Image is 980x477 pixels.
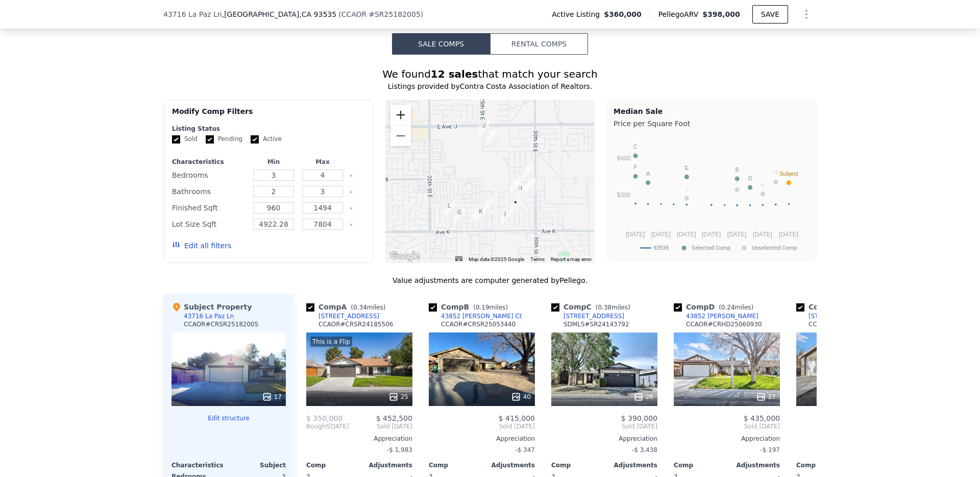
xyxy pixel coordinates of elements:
span: 0.24 [721,304,735,311]
div: 43638 Oleander Street [475,206,486,224]
text: $300 [617,192,631,199]
div: 17 [262,392,282,402]
div: [STREET_ADDRESS] [563,312,624,320]
button: Clear [349,190,353,194]
div: 43852 [PERSON_NAME] Ct [441,312,522,320]
div: Modify Comp Filters [172,106,364,125]
text: 93535 [653,245,669,251]
button: Clear [349,206,353,210]
text: E [685,165,689,171]
span: $ 452,500 [376,414,412,422]
div: 43720 Serenity Ct [482,197,494,214]
span: $ 390,000 [621,414,657,422]
div: Listing Status [172,125,364,133]
div: 43852 Estrella Ln [525,177,536,195]
a: Report a map error [551,256,592,262]
button: Keyboard shortcuts [455,256,462,261]
div: Bathrooms [172,184,247,199]
div: 43716 La Paz Ln [510,197,521,214]
span: ( miles) [469,304,512,311]
span: 0.34 [353,304,367,311]
span: , [GEOGRAPHIC_DATA] [222,9,336,19]
div: 2545 Garnet Ln [486,128,497,146]
div: Adjustments [482,461,535,469]
div: 25 [388,392,408,402]
div: Adjustments [359,461,412,469]
div: CCAOR # CRSR24185506 [318,320,393,328]
div: 43703 Byron Dr [444,201,455,218]
span: $ 350,000 [306,414,342,422]
text: B [735,166,739,173]
div: Comp [551,461,604,469]
span: 0.38 [598,304,611,311]
span: $398,000 [702,10,740,18]
div: 40 [511,392,531,402]
div: Characteristics [171,461,229,469]
div: Max [300,158,345,166]
div: SDMLS # SR24143792 [563,320,629,328]
span: ( miles) [592,304,634,311]
button: Edit all filters [172,241,231,251]
div: Subject Property [171,302,252,312]
div: Bedrooms [172,168,247,182]
div: Adjustments [604,461,657,469]
span: $360,000 [604,9,642,19]
button: Sale Comps [392,33,490,55]
div: [STREET_ADDRESS] [808,312,869,320]
span: ( miles) [347,304,389,311]
div: Min [251,158,296,166]
button: Clear [349,223,353,227]
div: 43635 Ponderosa Street [454,207,465,225]
button: Zoom in [390,105,411,125]
div: We found that match your search [163,67,817,81]
text: [DATE] [753,231,772,238]
button: Clear [349,174,353,178]
label: Active [251,135,282,144]
a: [STREET_ADDRESS] [306,312,379,320]
div: 43618 Easy St [500,209,511,227]
button: Rental Comps [490,33,588,55]
div: Comp C [551,302,634,312]
a: Open this area in Google Maps (opens a new window) [388,250,422,263]
text: C [633,144,638,150]
span: CCAOR [341,10,367,18]
div: Appreciation [429,435,535,443]
div: Comp E [796,302,875,312]
text: D [748,175,752,181]
div: CCAOR # CRSR25053440 [441,320,516,328]
div: Appreciation [306,435,412,443]
text: [DATE] [702,231,721,238]
div: Appreciation [674,435,780,443]
text: [DATE] [727,231,747,238]
div: Appreciation [551,435,657,443]
div: 43852 Delgado Ct [509,177,521,195]
text: [DATE] [779,231,798,238]
a: [STREET_ADDRESS] [796,312,869,320]
span: 43716 La Paz Ln [163,9,222,19]
text: Unselected Comp [752,245,797,251]
div: Comp [429,461,482,469]
input: Active [251,135,259,144]
text: F [634,164,638,170]
div: CCAOR # CRHD25060930 [686,320,762,328]
input: Pending [206,135,214,144]
span: $ 415,000 [499,414,535,422]
div: Listings provided by Contra Costa Association of Realtors . [163,81,817,91]
span: -$ 3,438 [632,446,657,454]
div: This is a Flip [310,337,352,347]
span: Bought [306,422,328,431]
span: -$ 347 [515,446,535,454]
span: -$ 197 [760,446,780,454]
a: [STREET_ADDRESS] [551,312,624,320]
div: [STREET_ADDRESS] [318,312,379,320]
div: Comp [674,461,727,469]
svg: A chart. [614,131,810,258]
div: CCAOR # CRSR25182005 [184,320,258,328]
span: Sold [DATE] [551,422,657,431]
div: 2500 Topaz Ln [478,121,489,138]
text: Selected Comp [692,245,730,251]
span: Sold [DATE] [349,422,412,431]
label: Pending [206,135,242,144]
div: 43852 [PERSON_NAME] [686,312,758,320]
